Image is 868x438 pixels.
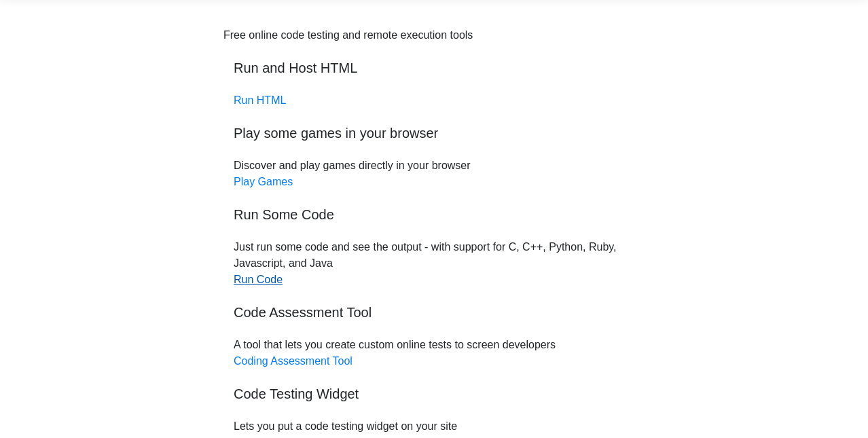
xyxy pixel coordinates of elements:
h5: Code Assessment Tool [234,304,634,321]
h5: Run Some Code [234,206,634,223]
h5: Run and Host HTML [234,60,634,76]
a: Run HTML [234,94,286,106]
a: Coding Assessment Tool [234,355,352,367]
a: Play Games [234,176,293,187]
a: Run Code [234,274,283,285]
h5: Code Testing Widget [234,386,634,402]
div: Free online code testing and remote execution tools [223,27,473,43]
h5: Play some games in your browser [234,125,634,141]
